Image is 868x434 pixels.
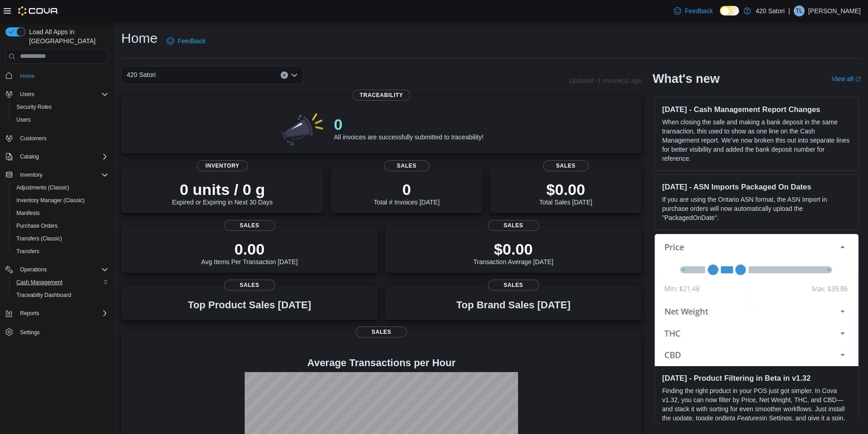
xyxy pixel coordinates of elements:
[16,89,108,100] span: Users
[539,180,592,206] div: Total Sales [DATE]
[16,327,43,338] a: Settings
[16,103,51,111] span: Security Roles
[16,116,31,123] span: Users
[662,182,851,191] h3: [DATE] - ASN Imports Packaged On Dates
[9,113,112,126] button: Users
[2,132,112,145] button: Customers
[539,180,592,199] p: $0.00
[569,77,642,84] p: Updated -1 minute(s) ago
[722,414,762,422] em: Beta Features
[13,114,34,125] a: Users
[178,36,205,46] span: Feedback
[9,194,112,207] button: Inventory Manager (Classic)
[2,263,112,276] button: Operations
[16,222,58,230] span: Purchase Orders
[13,277,108,288] span: Cash Management
[13,182,108,193] span: Adjustments (Classic)
[16,133,108,144] span: Customers
[662,373,851,383] h3: [DATE] - Product Filtering in Beta in v1.32
[720,15,720,16] span: Dark Mode
[808,5,861,16] p: [PERSON_NAME]
[26,27,108,46] span: Load All Apps in [GEOGRAPHIC_DATA]
[197,160,248,171] span: Inventory
[720,6,739,15] input: Dark Mode
[20,310,39,317] span: Reports
[16,326,108,337] span: Settings
[13,208,108,219] span: Manifests
[163,32,209,50] a: Feedback
[13,220,108,231] span: Purchase Orders
[20,329,40,336] span: Settings
[652,71,719,86] h2: What's new
[662,386,851,432] p: Finding the right product in your POS just got simpler. In Cova v1.32, you can now filter by Pric...
[13,233,66,244] a: Transfers (Classic)
[2,307,112,320] button: Reports
[224,220,275,231] span: Sales
[9,207,112,220] button: Manifests
[334,115,483,141] div: All invoices are successfully submitted to traceability!
[13,195,108,206] span: Inventory Manager (Classic)
[9,220,112,232] button: Purchase Orders
[121,29,158,47] h1: Home
[16,279,62,286] span: Cash Management
[13,102,108,112] span: Security Roles
[16,169,46,180] button: Inventory
[473,240,554,266] div: Transaction Average [DATE]
[127,69,156,80] span: 420 Satori
[13,102,55,112] a: Security Roles
[20,72,35,80] span: Home
[13,114,108,125] span: Users
[670,2,716,20] a: Feedback
[5,66,108,363] nav: Complex example
[16,169,108,180] span: Inventory
[796,5,802,16] span: TL
[13,277,66,288] a: Cash Management
[16,209,40,217] span: Manifests
[9,276,112,289] button: Cash Management
[13,246,43,257] a: Transfers
[20,135,46,142] span: Customers
[13,290,75,301] a: Traceabilty Dashboard
[794,5,805,16] div: Troy Lorenz
[9,181,112,194] button: Adjustments (Classic)
[755,5,785,16] p: 420 Satori
[456,300,570,311] h3: Top Brand Sales [DATE]
[685,6,713,15] span: Feedback
[13,208,43,219] a: Manifests
[488,220,539,231] span: Sales
[291,71,298,79] button: Open list of options
[172,180,273,206] div: Expired or Expiring in Next 30 Days
[473,240,554,258] p: $0.00
[2,150,112,163] button: Catalog
[9,101,112,113] button: Security Roles
[9,232,112,245] button: Transfers (Classic)
[128,357,634,368] h4: Average Transactions per Hour
[279,110,327,146] img: 0
[832,75,861,82] a: View allExternal link
[374,180,439,199] p: 0
[16,264,108,275] span: Operations
[16,71,38,82] a: Home
[16,151,42,162] button: Catalog
[20,266,47,273] span: Operations
[16,291,71,299] span: Traceabilty Dashboard
[374,180,439,206] div: Total # Invoices [DATE]
[13,290,108,301] span: Traceabilty Dashboard
[16,133,50,144] a: Customers
[334,115,483,133] p: 0
[662,105,851,114] h3: [DATE] - Cash Management Report Changes
[13,233,108,244] span: Transfers (Classic)
[16,264,51,275] button: Operations
[188,300,311,311] h3: Top Product Sales [DATE]
[662,117,851,163] p: When closing the safe and making a bank deposit in the same transaction, this used to show as one...
[2,325,112,338] button: Settings
[13,246,108,257] span: Transfers
[2,69,112,82] button: Home
[13,182,73,193] a: Adjustments (Classic)
[20,153,39,160] span: Catalog
[172,180,273,199] p: 0 units / 0 g
[2,88,112,101] button: Users
[16,308,108,319] span: Reports
[16,248,39,255] span: Transfers
[281,71,288,79] button: Clear input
